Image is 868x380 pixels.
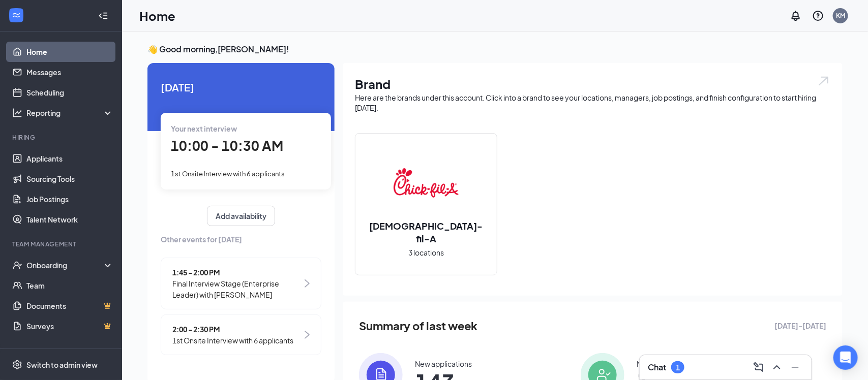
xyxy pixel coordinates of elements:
h3: 👋 Good morning, [PERSON_NAME] ! [147,44,843,55]
a: Job Postings [26,189,113,209]
svg: Settings [12,360,22,370]
a: Home [26,42,113,62]
span: Other events for [DATE] [161,234,321,245]
div: Team Management [12,240,111,248]
div: KM [836,11,845,20]
div: New hires [637,359,669,369]
svg: QuestionInfo [812,10,824,22]
span: [DATE] [161,79,321,95]
a: Applicants [26,148,113,169]
a: DocumentsCrown [26,296,113,316]
span: 10:00 - 10:30 AM [171,137,283,154]
svg: Minimize [789,361,801,373]
div: New applications [415,359,472,369]
button: ComposeMessage [751,359,767,375]
div: Hiring [12,133,111,142]
a: Team [26,275,113,296]
img: Chick-fil-A [394,150,459,215]
svg: Collapse [98,11,108,21]
button: Add availability [207,206,275,226]
span: 3 locations [408,247,444,258]
div: Open Intercom Messenger [833,345,858,370]
svg: WorkstreamLogo [11,10,21,20]
svg: UserCheck [12,260,22,270]
a: SurveysCrown [26,316,113,336]
a: Talent Network [26,209,113,230]
span: 2:00 - 2:30 PM [172,324,293,335]
div: 1 [676,363,680,372]
span: 1:45 - 2:00 PM [172,267,302,278]
span: Summary of last week [359,317,477,335]
a: Scheduling [26,82,113,103]
span: Your next interview [171,124,237,133]
span: Final Interview Stage (Enterprise Leader) with [PERSON_NAME] [172,278,302,300]
div: Reporting [26,108,114,118]
h1: Home [139,7,175,24]
h3: Chat [648,362,666,373]
img: open.6027fd2a22e1237b5b06.svg [817,75,830,87]
button: ChevronUp [769,359,785,375]
div: Onboarding [26,260,105,270]
span: 1st Onsite Interview with 6 applicants [171,170,285,178]
div: Here are the brands under this account. Click into a brand to see your locations, managers, job p... [355,92,830,113]
div: Switch to admin view [26,360,98,370]
h2: [DEMOGRAPHIC_DATA]-fil-A [355,219,497,245]
svg: Notifications [790,10,802,22]
svg: Analysis [12,108,22,118]
svg: ComposeMessage [753,361,765,373]
button: Minimize [787,359,803,375]
span: [DATE] - [DATE] [774,320,826,331]
span: 1st Onsite Interview with 6 applicants [172,335,293,346]
svg: ChevronUp [771,361,783,373]
a: Messages [26,62,113,82]
h1: Brand [355,75,830,92]
a: Sourcing Tools [26,169,113,189]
